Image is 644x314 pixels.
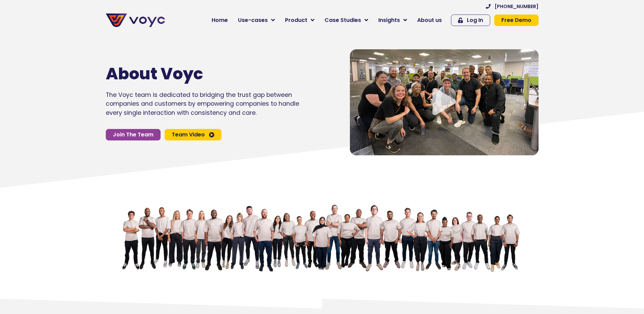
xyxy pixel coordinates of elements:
span: About us [417,16,442,24]
span: Join The Team [113,132,153,137]
span: Use-cases [238,16,268,24]
div: Video play button [431,88,458,116]
a: Join The Team [106,129,161,140]
a: Case Studies [319,14,373,27]
a: Product [280,14,319,27]
a: About us [412,14,447,27]
h1: About Voyc [106,64,279,84]
p: The Voyc team is dedicated to bridging the trust gap between companies and customers by empowerin... [106,90,299,117]
span: Log In [467,18,483,23]
span: Insights [378,16,400,24]
a: Home [207,14,233,27]
span: Case Studies [325,16,361,24]
span: Free Demo [501,18,531,23]
a: Log In [451,15,490,26]
span: [PHONE_NUMBER] [495,4,539,9]
a: [PHONE_NUMBER] [486,4,539,9]
span: Home [212,16,228,24]
span: Product [285,16,307,24]
span: Team Video [172,132,205,137]
a: Team Video [165,129,221,140]
img: voyc-full-logo [106,14,165,27]
a: Insights [373,14,412,27]
a: Free Demo [494,15,539,26]
a: Use-cases [233,14,280,27]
